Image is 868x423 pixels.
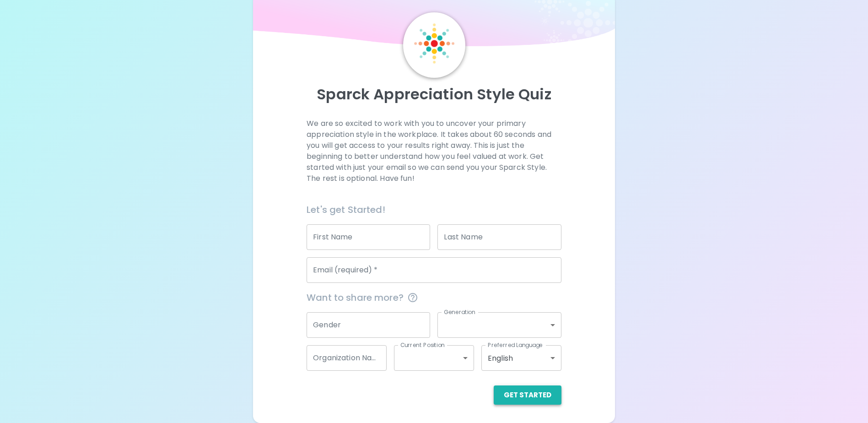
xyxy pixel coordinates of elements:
p: Sparck Appreciation Style Quiz [264,85,604,103]
p: We are so excited to work with you to uncover your primary appreciation style in the workplace. I... [307,118,561,184]
h6: Let's get Started! [307,202,561,217]
img: Sparck Logo [414,23,454,64]
label: Current Position [400,341,445,349]
svg: This information is completely confidential and only used for aggregated appreciation studies at ... [407,292,418,303]
div: English [481,345,561,371]
label: Generation [444,308,475,316]
button: Get Started [494,385,561,405]
label: Preferred Language [488,341,543,349]
span: Want to share more? [307,290,561,305]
